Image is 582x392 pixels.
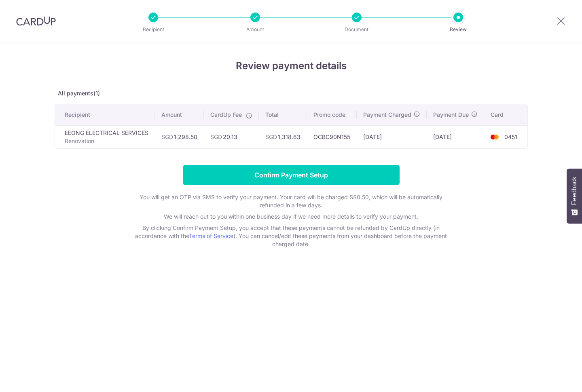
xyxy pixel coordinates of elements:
h4: Review payment details [55,59,528,73]
p: Amount [225,25,285,34]
p: Recipient [123,25,183,34]
th: Promo code [307,104,357,125]
p: We will reach out to you within one business day if we need more details to verify your payment. [129,213,453,221]
th: Total [259,104,307,125]
a: Terms of Service [189,232,233,239]
img: CardUp [16,16,56,26]
span: SGD [265,133,277,140]
td: [DATE] [357,125,427,148]
th: Recipient [55,104,155,125]
th: Card [484,104,527,125]
p: Document [327,25,387,34]
span: CardUp Fee [210,111,242,119]
span: SGD [210,133,222,140]
td: 20.13 [204,125,259,148]
td: OCBC90N155 [307,125,357,148]
span: Payment Due [433,111,469,119]
td: 1,298.50 [155,125,204,148]
input: Confirm Payment Setup [183,165,400,185]
th: Amount [155,104,204,125]
span: Feedback [571,177,578,205]
p: All payments(1) [55,89,528,97]
img: <span class="translation_missing" title="translation missing: en.account_steps.new_confirm_form.b... [487,132,503,142]
button: Feedback - Show survey [567,169,582,223]
p: By clicking Confirm Payment Setup, you accept that these payments cannot be refunded by CardUp di... [129,224,453,248]
td: EEONG ELECTRICAL SERVICES [55,125,155,148]
p: You will get an OTP via SMS to verify your payment. Your card will be charged S$0.50, which will ... [129,193,453,209]
td: [DATE] [427,125,484,148]
p: Review [428,25,488,34]
span: SGD [161,133,173,140]
td: 1,318.63 [259,125,307,148]
p: Renovation [65,137,148,145]
span: Payment Charged [363,111,411,119]
span: 0451 [504,133,517,140]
